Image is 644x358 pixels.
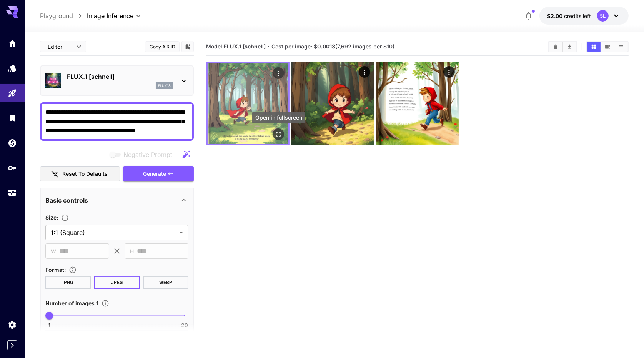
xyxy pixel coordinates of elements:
[130,247,134,256] span: H
[273,67,284,79] div: Actions
[45,276,91,289] button: PNG
[45,196,88,205] p: Basic controls
[7,340,17,350] button: Expand sidebar
[181,321,188,329] span: 20
[8,38,17,48] div: Home
[547,12,591,20] div: $2.00
[443,66,455,78] div: Actions
[158,83,171,88] p: flux1s
[376,62,459,145] img: 2Q==
[87,11,133,20] span: Image Inference
[564,13,591,19] span: credits left
[291,62,374,145] img: 2Q==
[108,150,178,159] span: Negative prompts are not compatible with the selected model.
[45,191,188,210] div: Basic controls
[549,42,562,52] button: Clear Images
[268,42,270,51] p: ·
[143,276,189,289] button: WEBP
[601,42,614,52] button: Show images in video view
[597,10,609,22] div: SL
[317,43,335,50] b: 0.0013
[45,300,98,306] span: Number of images : 1
[539,7,629,25] button: $2.00SL
[587,42,601,52] button: Show images in grid view
[123,166,194,182] button: Generate
[208,63,288,144] img: Z
[206,43,266,50] span: Model:
[98,300,112,307] button: Specify how many images to generate in a single request. Each image generation will be charged se...
[51,247,56,256] span: W
[8,63,17,73] div: Models
[45,266,66,273] span: Format :
[143,169,166,179] span: Generate
[271,43,394,50] span: Cost per image: $ (7,692 images per $10)
[40,166,120,182] button: Reset to defaults
[614,42,628,52] button: Show images in list view
[48,43,72,51] span: Editor
[273,128,284,140] div: Open in fullscreen
[8,188,17,198] div: Usage
[184,42,191,51] button: Add to library
[548,41,577,52] div: Clear ImagesDownload All
[45,214,58,221] span: Size :
[66,266,80,274] button: Choose the file format for the output image.
[359,66,370,78] div: Actions
[67,72,173,81] p: FLUX.1 [schnell]
[8,138,17,148] div: Wallet
[51,228,176,237] span: 1:1 (Square)
[94,276,140,289] button: JPEG
[8,88,17,98] div: Playground
[563,42,576,52] button: Download All
[8,113,17,123] div: Library
[145,41,180,52] button: Copy AIR ID
[40,11,73,20] a: Playground
[123,150,172,159] span: Negative Prompt
[224,43,266,50] b: FLUX.1 [schnell]
[252,112,305,123] div: Open in fullscreen
[45,69,188,92] div: FLUX.1 [schnell]flux1s
[58,214,72,221] button: Adjust the dimensions of the generated image by specifying its width and height in pixels, or sel...
[586,41,629,52] div: Show images in grid viewShow images in video viewShow images in list view
[8,320,17,330] div: Settings
[8,163,17,173] div: API Keys
[547,13,564,19] span: $2.00
[40,11,87,20] nav: breadcrumb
